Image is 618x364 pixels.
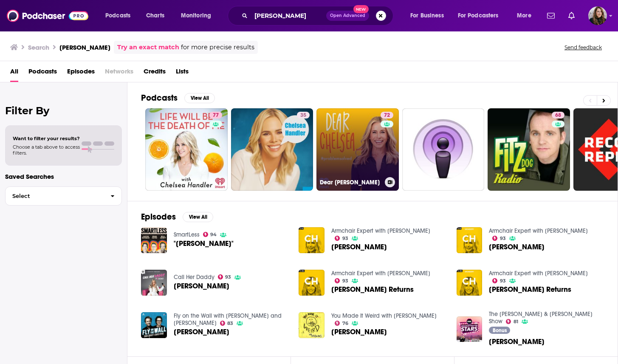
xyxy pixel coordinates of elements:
img: Podchaser - Follow, Share and Rate Podcasts [7,8,88,24]
span: Open Advanced [330,14,365,18]
button: open menu [99,9,141,23]
button: open menu [511,9,542,23]
a: Show notifications dropdown [565,8,578,23]
a: 35 [231,108,313,191]
a: 35 [297,112,310,119]
span: 77 [213,111,219,120]
a: 72 [381,112,393,119]
span: Monitoring [181,10,211,22]
a: 68 [552,112,564,119]
a: Show notifications dropdown [544,8,558,23]
button: open menu [175,9,222,23]
button: open menu [404,9,454,23]
a: 77 [209,112,222,119]
span: Logged in as spectaclecreative [588,6,607,25]
a: Charts [141,9,169,23]
span: Charts [146,10,164,22]
span: For Business [410,10,444,22]
div: Search podcasts, credits, & more... [236,6,401,25]
span: For Podcasters [458,10,499,22]
span: 35 [300,111,306,120]
img: User Profile [588,6,607,25]
span: 68 [555,111,561,120]
button: Open AdvancedNew [326,11,369,21]
button: open menu [452,9,511,23]
span: Podcasts [105,10,130,22]
span: New [353,5,369,13]
h3: Dear [PERSON_NAME] [320,179,381,186]
a: 72Dear [PERSON_NAME] [316,108,399,191]
span: More [517,10,531,22]
a: 68 [488,108,570,191]
a: 77 [145,108,228,191]
input: Search podcasts, credits, & more... [251,9,326,23]
span: 72 [384,111,390,120]
button: Show profile menu [588,6,607,25]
